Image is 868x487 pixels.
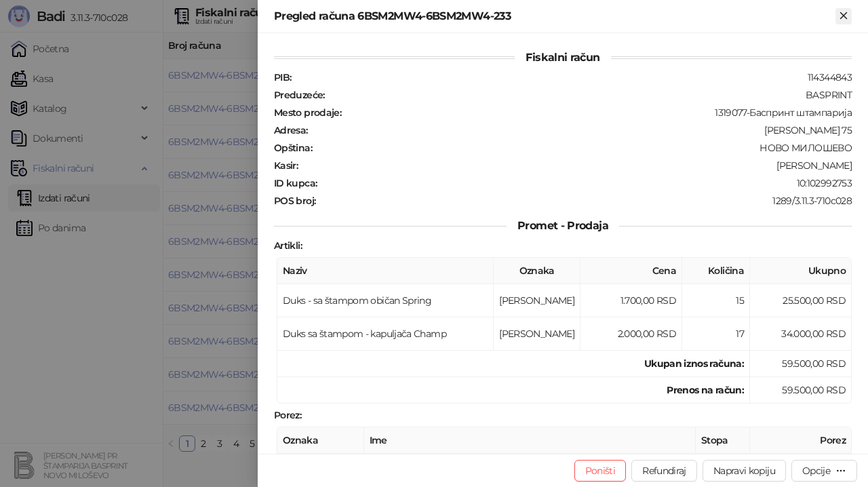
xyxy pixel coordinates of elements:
td: 59.500,00 RSD [750,377,852,404]
div: 10:102992753 [318,177,853,189]
button: Opcije [791,460,857,482]
td: 2.000,00 RSD [580,317,682,351]
th: Stopa [696,427,750,454]
div: Opcije [802,465,830,477]
td: 1.700,00 RSD [580,284,682,317]
th: Ime [364,427,696,454]
strong: Prenos na račun : [667,384,744,396]
div: НОВО МИЛОШЕВО [313,142,853,154]
span: Napravi kopiju [713,465,775,477]
strong: ID kupca : [274,177,317,189]
strong: Opština : [274,142,312,154]
th: Naziv [277,258,494,284]
th: Oznaka [277,427,364,454]
div: 1289/3.11.3-710c028 [317,195,853,207]
th: Cena [580,258,682,284]
th: Količina [682,258,750,284]
button: Napravi kopiju [703,460,786,482]
td: Duks - sa štampom običan Spring [277,284,494,317]
div: BASPRINT [326,89,853,101]
td: 25.500,00 RSD [750,284,852,317]
strong: Ukupan iznos računa : [644,357,744,370]
td: Duks sa štampom - kapuljača Champ [277,317,494,351]
th: Porez [750,427,852,454]
strong: Kasir : [274,159,298,172]
strong: POS broj : [274,195,315,207]
td: 17 [682,317,750,351]
td: 15 [682,284,750,317]
div: 1319077-Баспринт штампарија [342,106,853,119]
button: Refundiraj [631,460,697,482]
strong: Mesto prodaje : [274,106,341,119]
td: 34.000,00 RSD [750,317,852,351]
strong: PIB : [274,71,291,83]
th: Oznaka [494,258,580,284]
div: [PERSON_NAME] [299,159,853,172]
div: 114344843 [292,71,853,83]
strong: Artikli : [274,239,302,252]
td: [PERSON_NAME] [494,317,580,351]
strong: Adresa : [274,124,308,136]
div: [PERSON_NAME] 75 [309,124,853,136]
strong: Preduzeće : [274,89,325,101]
button: Poništi [574,460,627,482]
strong: Porez : [274,409,301,421]
div: Pregled računa 6BSM2MW4-6BSM2MW4-233 [274,8,835,24]
span: Fiskalni račun [515,51,610,64]
td: 59.500,00 RSD [750,351,852,377]
td: [PERSON_NAME] [494,284,580,317]
th: Ukupno [750,258,852,284]
button: Zatvori [835,8,852,24]
span: Promet - Prodaja [507,219,619,232]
